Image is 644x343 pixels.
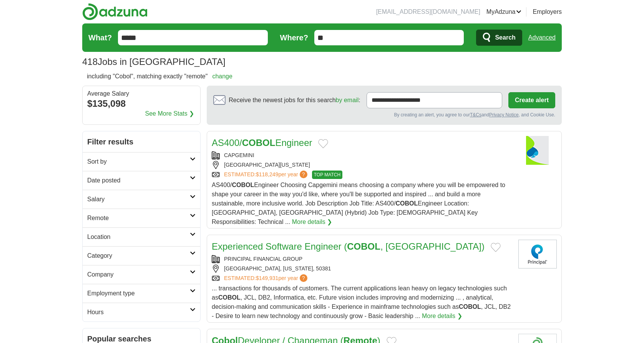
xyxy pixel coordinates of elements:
[87,270,190,279] h2: Company
[83,284,200,303] a: Employment type
[212,265,512,273] div: [GEOGRAPHIC_DATA], [US_STATE], 50381
[87,97,196,111] div: $135,098
[224,152,254,158] a: CAPGEMINI
[212,161,512,169] div: [GEOGRAPHIC_DATA][US_STATE]
[300,274,307,282] span: ?
[83,171,200,190] a: Date posted
[312,171,342,179] span: TOP MATCH
[212,285,511,319] span: ... transactions for thousands of customers. The current applications lean heavy on legacy techno...
[213,111,555,118] div: By creating an alert, you agree to our and , and Cookie Use.
[395,200,418,207] strong: COBOL
[87,157,190,166] h2: Sort by
[495,30,515,45] span: Search
[256,275,278,281] span: $149,931
[486,7,522,17] a: MyAdzuna
[280,32,308,43] label: Where?
[528,30,556,45] a: Advanced
[242,138,276,148] strong: COBOL
[145,109,194,118] a: See More Stats ❯
[256,171,278,177] span: $118,249
[491,243,501,252] button: Add to favorite jobs
[476,30,522,46] button: Search
[218,294,241,301] strong: COBOL
[224,256,302,262] a: PRINCIPAL FINANCIAL GROUP
[83,303,200,321] a: Hours
[87,232,190,242] h2: Location
[347,241,380,252] strong: COBOL
[489,112,519,118] a: Privacy Notice
[83,131,200,152] h2: Filter results
[212,182,505,225] span: AS400/ Engineer Choosing Capgemini means choosing a company where you will be empowered to shape ...
[212,241,485,252] a: Experienced Software Engineer (COBOL, [GEOGRAPHIC_DATA])
[83,246,200,265] a: Category
[83,152,200,171] a: Sort by
[336,97,359,103] a: by email
[87,195,190,204] h2: Salary
[518,240,557,268] img: Principal Financial Group logo
[212,73,232,80] a: change
[87,176,190,185] h2: Date posted
[87,308,190,317] h2: Hours
[87,72,232,81] h2: including "Cobol", matching exactly "remote"
[87,289,190,298] h2: Employment type
[318,139,328,148] button: Add to favorite jobs
[87,91,196,97] div: Average Salary
[232,182,254,188] strong: COBOL
[87,214,190,223] h2: Remote
[300,171,307,178] span: ?
[82,56,226,67] h1: Jobs in [GEOGRAPHIC_DATA]
[88,32,112,43] label: What?
[83,209,200,227] a: Remote
[376,7,480,17] li: [EMAIL_ADDRESS][DOMAIN_NAME]
[533,7,562,17] a: Employers
[422,312,462,321] a: More details ❯
[83,190,200,209] a: Salary
[470,112,481,118] a: T&Cs
[508,92,555,108] button: Create alert
[518,136,557,165] img: Capgemini logo
[82,55,98,69] span: 418
[459,303,481,310] strong: COBOL
[83,265,200,284] a: Company
[212,138,312,148] a: AS400/COBOLEngineer
[87,251,190,260] h2: Category
[83,227,200,246] a: Location
[224,274,309,282] a: ESTIMATED:$149,931per year?
[292,217,332,227] a: More details ❯
[82,3,148,20] img: Adzuna logo
[229,96,360,105] span: Receive the newest jobs for this search :
[224,171,309,179] a: ESTIMATED:$118,249per year?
